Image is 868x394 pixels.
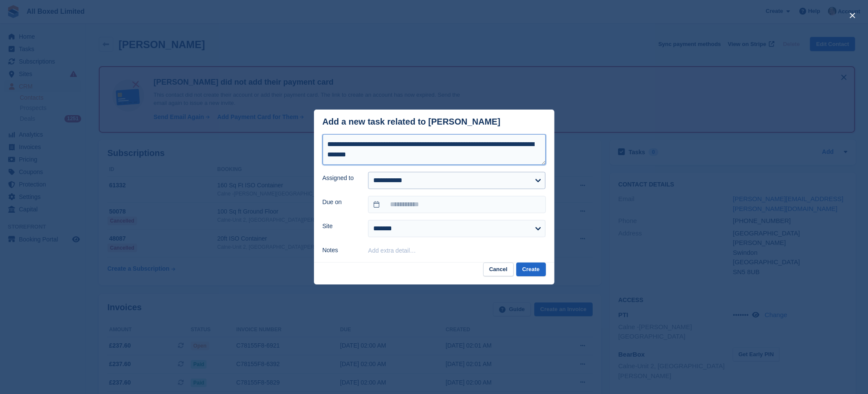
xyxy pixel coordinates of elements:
[323,198,358,207] label: Due on
[368,247,416,254] button: Add extra detail…
[846,9,859,22] button: close
[483,263,514,277] button: Cancel
[323,174,358,183] label: Assigned to
[323,117,501,127] div: Add a new task related to [PERSON_NAME]
[516,263,545,277] button: Create
[323,222,358,231] label: Site
[323,246,358,255] label: Notes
